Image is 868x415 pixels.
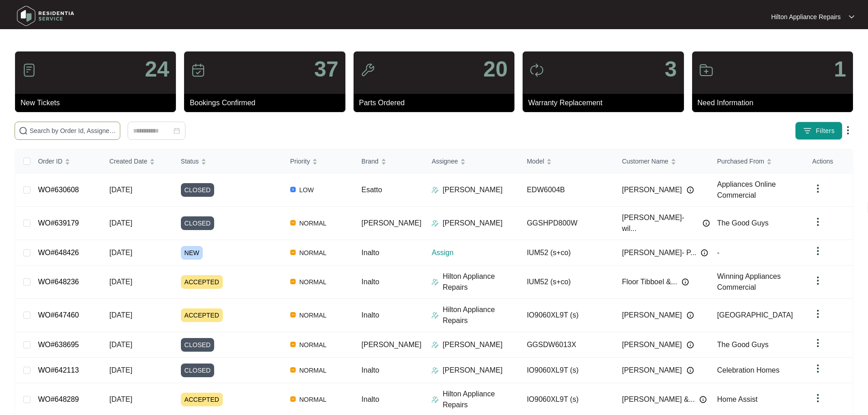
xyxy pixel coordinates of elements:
a: WO#630608 [38,186,79,194]
span: [DATE] [109,278,132,286]
td: IUM52 (s+co) [519,266,615,299]
span: Inalto [361,395,379,403]
img: Info icon [687,367,694,374]
span: [DATE] [109,395,132,403]
th: Model [519,149,615,174]
p: [PERSON_NAME] [442,218,503,229]
img: dropdown arrow [849,15,854,19]
td: EDW6004B [519,174,615,207]
p: 24 [145,58,169,80]
img: Vercel Logo [290,279,296,284]
span: Inalto [361,366,379,374]
p: Hilton Appliance Repairs [442,271,519,293]
td: IUM52 (s+co) [519,240,615,266]
img: icon [699,63,714,77]
p: Hilton Appliance Repairs [771,12,841,21]
img: Vercel Logo [290,187,296,192]
a: WO#648236 [38,278,79,286]
img: Assigner Icon [431,396,439,403]
span: Inalto [361,311,379,319]
span: CLOSED [181,216,215,230]
span: Floor Tibboel &... [622,277,677,287]
span: - [717,249,719,256]
span: The Good Guys [717,219,769,227]
span: [PERSON_NAME] [361,341,421,348]
span: Assignee [431,156,458,166]
input: Search by Order Id, Assignee Name, Customer Name, Brand and Model [30,126,116,136]
span: [PERSON_NAME] &... [622,394,695,405]
span: CLOSED [181,338,215,352]
span: Inalto [361,278,379,286]
img: Info icon [687,186,694,194]
img: Assigner Icon [431,367,439,374]
img: Vercel Logo [290,220,296,225]
img: dropdown arrow [812,363,823,374]
span: NORMAL [296,310,330,321]
img: Assigner Icon [431,312,439,319]
span: [DATE] [109,366,132,374]
p: 37 [314,58,338,80]
img: dropdown arrow [812,393,823,404]
img: dropdown arrow [812,183,823,194]
span: Order ID [38,156,62,166]
th: Actions [805,149,853,174]
span: Model [527,156,544,166]
p: Need Information [698,97,853,108]
span: Priority [290,156,310,166]
span: Inalto [361,249,379,256]
td: GGSHPD800W [519,207,615,240]
img: icon [22,63,36,77]
span: [PERSON_NAME] [622,310,682,321]
img: dropdown arrow [812,308,823,319]
img: icon [191,63,205,77]
a: WO#638695 [38,341,79,348]
span: NORMAL [296,394,330,405]
th: Customer Name [615,149,710,174]
span: NORMAL [296,365,330,376]
span: CLOSED [181,183,215,197]
a: WO#648289 [38,395,79,403]
img: Assigner Icon [431,220,439,227]
span: ACCEPTED [181,308,223,322]
td: GGSDW6013X [519,332,615,358]
span: ACCEPTED [181,275,223,289]
span: [GEOGRAPHIC_DATA] [717,311,793,319]
p: Warranty Replacement [528,97,683,108]
img: residentia service logo [14,2,77,30]
img: search-icon [19,126,28,135]
p: Hilton Appliance Repairs [442,304,519,326]
td: IO9060XL9T (s) [519,358,615,383]
img: dropdown arrow [812,246,823,256]
img: Assigner Icon [431,341,439,348]
span: NORMAL [296,339,330,350]
span: [DATE] [109,219,132,227]
span: [DATE] [109,341,132,348]
img: Assigner Icon [431,278,439,286]
span: Celebration Homes [717,366,780,374]
img: dropdown arrow [812,338,823,348]
p: Hilton Appliance Repairs [442,389,519,410]
img: Vercel Logo [290,312,296,318]
span: NORMAL [296,218,330,229]
span: [DATE] [109,249,132,256]
span: Esatto [361,186,382,194]
p: [PERSON_NAME] [442,365,503,376]
span: NORMAL [296,277,330,287]
span: Customer Name [622,156,668,166]
th: Assignee [424,149,519,174]
p: [PERSON_NAME] [442,339,503,350]
span: The Good Guys [717,341,769,348]
span: Home Assist [717,395,758,403]
span: ACCEPTED [181,393,223,406]
img: filter icon [803,126,812,135]
p: 1 [834,58,846,80]
p: Bookings Confirmed [190,97,345,108]
p: [PERSON_NAME] [442,184,503,195]
img: Vercel Logo [290,367,296,373]
span: LOW [296,184,318,195]
span: [PERSON_NAME] [622,184,682,195]
span: Purchased From [717,156,764,166]
p: New Tickets [21,97,176,108]
img: Info icon [699,396,707,403]
img: dropdown arrow [812,275,823,286]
